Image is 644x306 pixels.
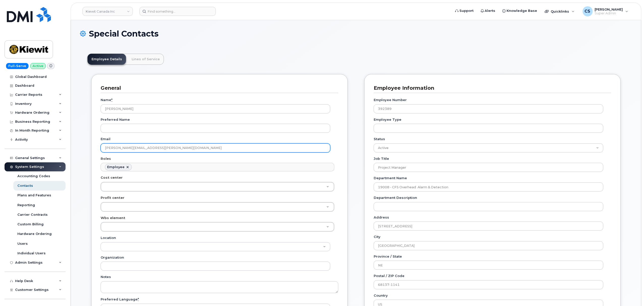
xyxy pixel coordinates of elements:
label: Preferred Language [101,297,139,302]
label: Status [374,137,385,141]
label: Roles [101,156,111,161]
h1: Special Contacts [80,29,632,38]
label: Notes [101,274,111,279]
a: Employee Details [87,54,126,65]
label: Postal / ZIP Code [374,273,404,278]
label: Email [101,137,110,141]
h3: Employee Information [374,85,608,91]
label: Location [101,235,116,240]
div: Employee [107,165,125,169]
label: Cost center [101,175,123,180]
label: Job Title [374,156,389,161]
label: Profit center [101,195,124,200]
label: Employee Type [374,117,401,122]
iframe: Messenger Launcher [622,284,640,302]
label: City [374,234,380,239]
label: Employee Number [374,98,407,102]
label: Wbs element [101,216,125,220]
a: Lines of Service [128,54,164,65]
label: Province / State [374,254,402,259]
label: Department Description [374,195,417,200]
label: Address [374,215,389,220]
abbr: required [111,98,112,102]
label: Preferred Name [101,117,130,122]
label: Name [101,98,112,102]
label: Department Name [374,176,407,180]
label: Country [374,293,388,298]
abbr: required [138,297,139,301]
label: Organization [101,255,124,260]
h3: General [101,85,335,91]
